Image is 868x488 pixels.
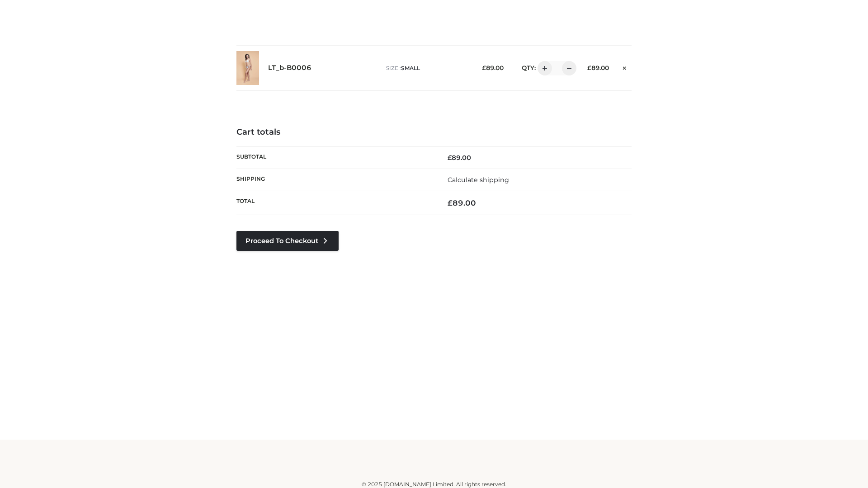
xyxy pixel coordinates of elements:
a: Proceed to Checkout [236,231,339,251]
span: £ [587,64,591,71]
th: Shipping [236,169,434,191]
a: Remove this item [618,61,632,73]
span: £ [482,64,486,71]
bdi: 89.00 [448,154,471,162]
span: SMALL [401,65,420,71]
span: £ [448,154,452,162]
div: QTY: [513,61,573,75]
p: size : [386,64,468,72]
a: Calculate shipping [448,176,509,184]
h4: Cart totals [236,127,632,137]
bdi: 89.00 [482,64,504,71]
span: £ [448,198,453,207]
th: Subtotal [236,146,434,169]
bdi: 89.00 [587,64,609,71]
a: LT_b-B0006 [268,64,311,72]
th: Total [236,191,434,215]
bdi: 89.00 [448,198,476,207]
